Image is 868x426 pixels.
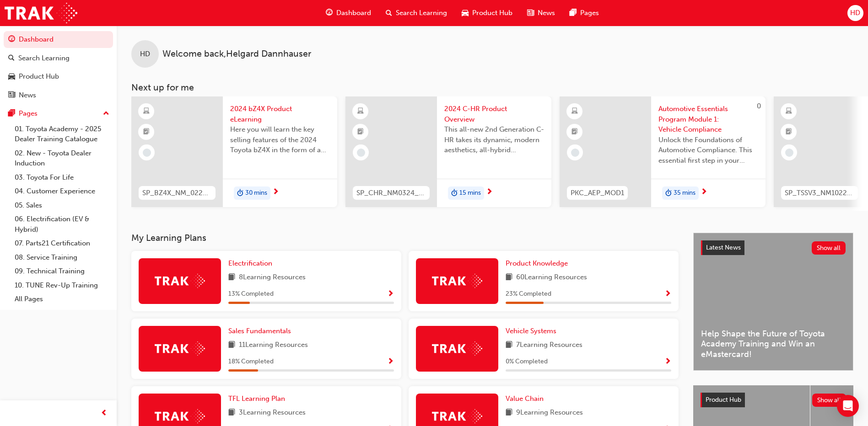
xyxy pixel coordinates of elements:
a: 07. Parts21 Certification [11,236,113,250]
a: Product Hub [4,68,113,85]
span: learningResourceType_ELEARNING-icon [571,106,578,117]
button: Show all [812,394,846,407]
span: Product Hub [472,8,512,18]
span: 35 mins [674,188,695,198]
span: Dashboard [336,8,371,18]
span: 18 % Completed [228,357,274,367]
a: SP_CHR_NM0324_EL12024 C-HR Product OverviewThis all-new 2nd Generation C-HR takes its dynamic, mo... [345,96,551,207]
span: prev-icon [101,408,108,419]
span: book-icon [506,340,512,351]
a: Search Learning [4,50,113,67]
span: duration-icon [237,187,243,199]
span: TFL Learning Plan [228,394,285,403]
img: Trak [155,274,205,288]
span: learningResourceType_ELEARNING-icon [357,106,364,117]
span: Automotive Essentials Program Module 1: Vehicle Compliance [658,104,758,135]
a: Electrification [228,258,276,269]
span: search-icon [8,54,15,63]
span: news-icon [8,91,15,100]
span: News [538,8,555,18]
span: Sales Fundamentals [228,327,291,335]
span: book-icon [228,272,235,283]
h3: Next up for me [117,82,868,93]
span: 23 % Completed [506,289,551,299]
span: book-icon [506,272,512,283]
span: SP_CHR_NM0324_EL1 [356,188,426,198]
span: 60 Learning Resources [516,272,587,283]
a: Product HubShow all [701,393,846,407]
a: 06. Electrification (EV & Hybrid) [11,212,113,236]
a: Dashboard [4,31,113,48]
span: 7 Learning Resources [516,340,582,351]
span: learningRecordVerb_NONE-icon [357,149,365,157]
button: HD [847,5,863,21]
span: 2024 C-HR Product Overview [444,104,544,124]
span: learningRecordVerb_NONE-icon [785,149,793,157]
a: guage-iconDashboard [318,4,378,22]
span: duration-icon [451,187,458,199]
a: Trak [5,3,77,23]
button: Show Progress [664,288,671,300]
span: 2024 bZ4X Product eLearning [230,104,330,124]
span: Show Progress [387,358,394,366]
span: Help Shape the Future of Toyota Academy Training and Win an eMastercard! [701,329,846,360]
span: 8 Learning Resources [239,272,306,283]
span: PKC_AEP_MOD1 [571,188,624,198]
a: Sales Fundamentals [228,326,295,336]
span: Welcome back , Helgard Dannhauser [162,49,311,59]
div: Search Learning [18,53,70,64]
a: News [4,87,113,104]
a: Latest NewsShow all [701,240,846,255]
span: 3 Learning Resources [239,407,306,419]
span: book-icon [228,340,235,351]
span: booktick-icon [786,126,792,138]
a: 10. TUNE Rev-Up Training [11,278,113,293]
a: 08. Service Training [11,250,113,265]
span: booktick-icon [571,126,578,138]
span: booktick-icon [143,126,150,138]
span: HD [140,49,150,59]
span: Value Chain [506,394,544,403]
span: Show Progress [664,358,671,366]
span: HD [850,8,860,18]
span: Show Progress [664,290,671,298]
a: car-iconProduct Hub [454,4,520,22]
a: Latest NewsShow allHelp Shape the Future of Toyota Academy Training and Win an eMastercard! [693,233,853,371]
span: learningRecordVerb_NONE-icon [143,149,151,157]
span: Latest News [706,244,741,251]
span: duration-icon [665,187,672,199]
a: 03. Toyota For Life [11,170,113,185]
span: learningResourceType_ELEARNING-icon [786,106,792,117]
span: 0 % Completed [506,357,548,367]
img: Trak [155,409,205,423]
span: learningRecordVerb_NONE-icon [571,149,579,157]
div: Open Intercom Messenger [837,395,859,417]
a: Product Knowledge [506,258,571,269]
span: 0 [757,102,761,110]
img: Trak [432,274,482,288]
button: DashboardSearch LearningProduct HubNews [4,29,113,105]
button: Show Progress [387,288,394,300]
span: search-icon [386,7,392,19]
span: learningResourceType_ELEARNING-icon [143,106,150,117]
span: Electrification [228,259,272,267]
span: 30 mins [245,188,267,198]
a: All Pages [11,292,113,306]
span: Product Knowledge [506,259,568,267]
a: news-iconNews [520,4,562,22]
span: SP_TSSV3_NM1022_EL [785,188,854,198]
img: Trak [432,409,482,423]
button: Show all [812,241,846,255]
a: 04. Customer Experience [11,184,113,198]
a: pages-iconPages [562,4,606,22]
span: guage-icon [326,7,333,19]
div: News [19,90,36,101]
a: Vehicle Systems [506,326,560,336]
h3: My Learning Plans [131,233,679,243]
button: Pages [4,105,113,122]
span: 9 Learning Resources [516,407,583,419]
a: TFL Learning Plan [228,394,289,404]
span: car-icon [8,73,15,81]
span: booktick-icon [357,126,364,138]
button: Show Progress [664,356,671,367]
